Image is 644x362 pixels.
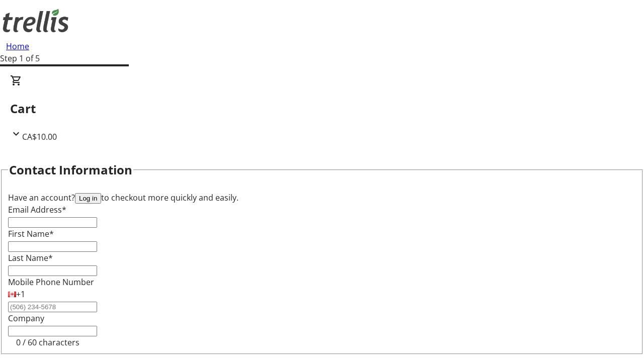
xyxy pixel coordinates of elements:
div: CartCA$10.00 [10,74,634,143]
label: Company [8,313,44,324]
button: Log in [75,193,101,204]
label: Last Name* [8,252,53,263]
label: Email Address* [8,204,66,215]
input: (506) 234-5678 [8,302,97,312]
label: Mobile Phone Number [8,277,94,288]
span: CA$10.00 [22,131,57,142]
div: Have an account? to checkout more quickly and easily. [8,192,636,204]
h2: Contact Information [9,161,132,179]
h2: Cart [10,100,634,118]
label: First Name* [8,228,54,239]
tr-character-limit: 0 / 60 characters [16,337,79,348]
